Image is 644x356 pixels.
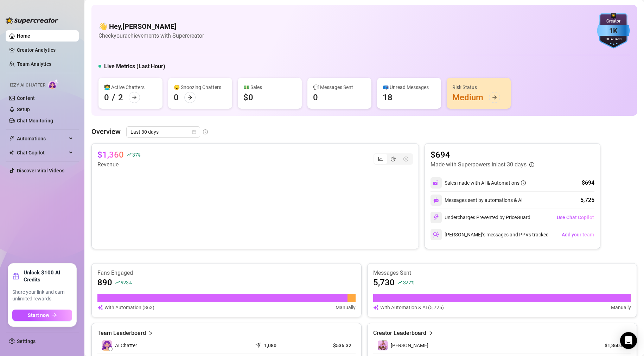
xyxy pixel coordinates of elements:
article: With Automation & AI (5,725) [380,304,444,311]
article: 890 [97,277,112,288]
span: send [255,341,262,348]
img: svg%3e [433,197,439,203]
article: $1,360.02 [595,342,627,349]
span: info-circle [203,129,208,134]
a: Chat Monitoring [17,118,53,123]
div: 2 [118,92,123,103]
article: 1,080 [264,342,276,349]
div: 0 [313,92,318,103]
article: $1,360 [97,149,124,160]
strong: Unlock $100 AI Credits [24,269,72,283]
div: Total Fans [597,37,630,42]
img: svg%3e [433,231,439,238]
img: Chat Copilot [9,150,14,155]
article: Overview [91,126,121,137]
div: Open Intercom Messenger [620,332,637,349]
article: $536.32 [308,342,351,349]
span: thunderbolt [9,136,15,141]
span: Izzy AI Chatter [10,82,45,89]
span: Start now [28,312,49,318]
article: Revenue [97,160,140,169]
img: izzy-ai-chatter-avatar-DDCN_rTZ.svg [102,340,112,351]
span: arrow-right [187,95,192,100]
span: rise [397,280,402,285]
span: Share your link and earn unlimited rewards [12,289,72,303]
div: 💵 Sales [243,83,296,91]
span: 923 % [121,279,132,286]
a: Setup [17,107,30,112]
img: svg%3e [433,180,439,186]
h4: 👋 Hey, [PERSON_NAME] [98,21,204,31]
div: 0 [104,92,109,103]
img: svg%3e [373,304,379,311]
span: arrow-right [52,313,57,318]
span: AI Chatter [115,342,137,349]
a: Home [17,33,30,39]
a: Settings [17,338,36,344]
article: Creator Leaderboard [373,329,426,337]
div: segmented control [374,153,413,165]
button: Add your team [561,229,594,240]
div: Undercharges Prevented by PriceGuard [431,212,530,223]
article: Manually [611,304,631,311]
img: lola [378,341,388,350]
img: svg%3e [97,304,103,311]
span: Automations [17,133,67,144]
span: line-chart [378,157,383,161]
button: Start nowarrow-right [12,310,72,321]
span: arrow-right [132,95,137,100]
span: right [148,329,153,337]
span: arrow-right [492,95,497,100]
span: [PERSON_NAME] [391,343,428,348]
img: AI Chatter [48,79,59,89]
a: Content [17,95,35,101]
div: Risk Status [452,83,505,91]
span: dollar-circle [403,157,408,161]
span: rise [127,152,132,157]
span: gift [12,273,19,280]
span: 327 % [403,279,414,286]
div: 18 [383,92,393,103]
h5: Live Metrics (Last Hour) [104,62,165,71]
span: info-circle [529,162,534,167]
div: 💬 Messages Sent [313,83,366,91]
article: Made with Superpowers in last 30 days [431,160,527,169]
article: With Automation (863) [104,304,154,311]
article: Fans Engaged [97,269,356,277]
div: $694 [582,179,594,187]
span: 37 % [132,151,140,158]
article: Manually [336,304,356,311]
div: Messages sent by automations & AI [431,195,523,206]
img: blue-badge-DgoSNQY1.svg [597,13,630,49]
div: 5,725 [580,196,594,204]
span: Add your team [562,232,594,237]
article: $694 [431,149,534,160]
button: Use Chat Copilot [556,212,594,223]
a: Team Analytics [17,61,51,67]
div: 📪 Unread Messages [383,83,435,91]
article: Team Leaderboard [97,329,146,337]
span: rise [115,280,120,285]
span: Use Chat Copilot [557,215,594,220]
img: logo-BBDzfeDw.svg [6,17,58,24]
a: Discover Viral Videos [17,168,64,173]
div: 😴 Snoozing Chatters [174,83,227,91]
span: Last 30 days [130,127,196,137]
div: 👩‍💻 Active Chatters [104,83,157,91]
a: Creator Analytics [17,44,73,56]
div: Sales made with AI & Automations [445,179,526,187]
article: Check your achievements with Supercreator [98,31,204,40]
article: 5,730 [373,277,395,288]
div: [PERSON_NAME]’s messages and PPVs tracked [431,229,549,240]
div: 0 [174,92,179,103]
span: pie-chart [391,157,396,161]
div: 1K [597,25,630,36]
img: svg%3e [433,214,439,221]
article: Messages Sent [373,269,631,277]
span: calendar [192,130,196,134]
span: Chat Copilot [17,147,67,158]
span: info-circle [521,180,526,185]
span: right [428,329,433,337]
div: $0 [243,92,253,103]
div: Creator [597,18,630,25]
